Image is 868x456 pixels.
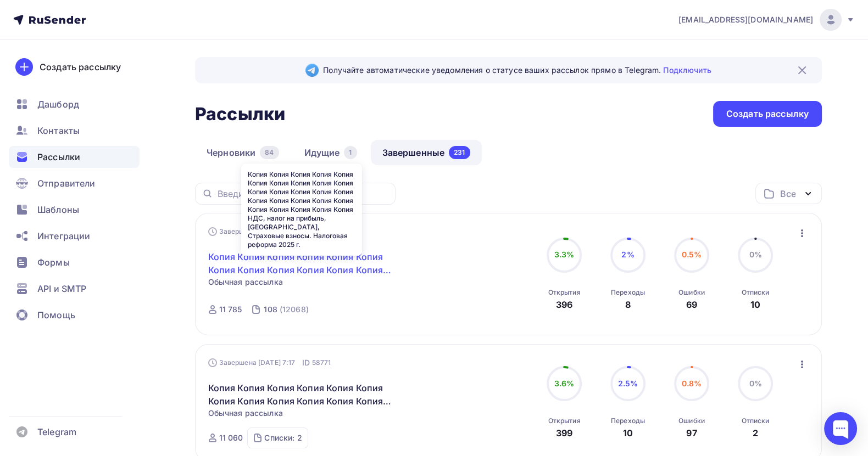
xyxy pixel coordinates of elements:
[40,60,121,74] div: Создать рассылку
[312,357,331,368] span: 58771
[9,199,140,221] a: Шаблоны
[554,379,575,388] span: 3.6%
[625,298,631,311] div: 8
[37,256,70,269] span: Формы
[264,432,302,443] div: Списки: 2
[344,146,357,159] div: 1
[208,357,331,368] div: Завершена [DATE] 7:17
[749,250,761,259] span: 0%
[678,14,813,25] span: [EMAIL_ADDRESS][DOMAIN_NAME]
[548,288,580,297] div: Открытия
[678,288,705,297] div: Ошибки
[293,140,369,165] a: Идущие1
[219,304,242,315] div: 11 785
[611,416,645,425] div: Переходы
[37,308,75,322] span: Помощь
[750,298,760,311] div: 10
[682,379,702,388] span: 0.8%
[263,301,309,318] a: 108 (12068)
[9,93,140,115] a: Дашборд
[755,183,822,204] button: Все
[195,103,285,125] h2: Рассылки
[9,172,140,194] a: Отправители
[37,98,79,111] span: Дашборд
[726,108,809,120] div: Создать рассылку
[37,425,76,438] span: Telegram
[753,426,758,440] div: 2
[556,426,572,440] div: 399
[742,416,770,425] div: Отписки
[749,379,761,388] span: 0%
[678,416,705,425] div: Ошибки
[208,381,397,408] a: Копия Копия Копия Копия Копия Копия Копия Копия Копия Копия Копия Копия Копия [GEOGRAPHIC_DATA] К...
[780,187,795,200] div: Все
[219,432,243,443] div: 11 060
[9,251,140,273] a: Формы
[663,65,711,75] a: Подключить
[260,146,279,159] div: 84
[611,288,645,297] div: Переходы
[37,282,86,295] span: API и SMTP
[618,379,638,388] span: 2.5%
[323,65,711,76] span: Получайте автоматические уведомления о статусе ваших рассылок прямо в Telegram.
[682,250,702,259] span: 0.5%
[195,140,291,165] a: Черновики84
[208,250,397,277] a: Копия Копия Копия Копия Копия Копия Копия Копия Копия Копия Копия Копия Копия Копия Копия Копия К...
[621,250,634,259] span: 2%
[686,426,697,440] div: 97
[280,304,309,315] div: (12068)
[37,229,90,243] span: Интеграции
[37,150,80,164] span: Рассылки
[742,288,770,297] div: Отписки
[371,140,482,165] a: Завершенные231
[9,120,140,142] a: Контакты
[37,177,96,190] span: Отправители
[241,164,362,256] div: Копия Копия Копия Копия Копия Копия Копия Копия Копия Копия Копия Копия Копия Копия Копия Копия К...
[208,226,339,237] div: Завершена [DATE], 8:43
[686,298,697,311] div: 69
[449,146,470,159] div: 231
[37,203,79,216] span: Шаблоны
[9,146,140,168] a: Рассылки
[548,416,580,425] div: Открытия
[208,277,283,288] span: Обычная рассылка
[37,124,80,137] span: Контакты
[623,426,633,440] div: 10
[302,357,309,368] span: ID
[218,188,389,200] input: Введите название рассылки
[556,298,572,311] div: 396
[554,250,575,259] span: 3.3%
[305,64,319,77] img: Telegram
[264,304,277,315] div: 108
[208,408,283,419] span: Обычная рассылка
[678,9,855,31] a: [EMAIL_ADDRESS][DOMAIN_NAME]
